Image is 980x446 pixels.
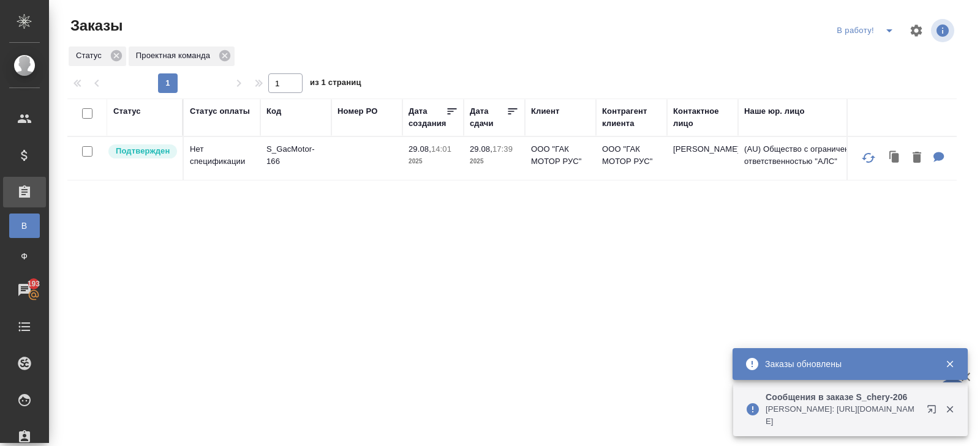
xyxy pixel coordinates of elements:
[136,50,214,62] p: Проектная команда
[766,391,919,403] p: Сообщения в заказе S_chery-206
[67,16,123,35] span: Заказы
[937,404,962,415] button: Закрыть
[116,145,170,157] p: Подтвержден
[937,359,962,370] button: Закрыть
[190,105,250,117] div: Статус оплаты
[107,143,176,160] div: Выставляет КМ после уточнения всех необходимых деталей и получения согласия клиента на запуск. С ...
[766,403,919,428] p: [PERSON_NAME]: [URL][DOMAIN_NAME]
[20,278,48,290] span: 193
[883,146,907,171] button: Клонировать
[69,46,126,66] div: Статус
[337,105,377,117] div: Номер PO
[470,155,519,168] p: 2025
[673,105,732,130] div: Контактное лицо
[266,105,281,117] div: Код
[531,143,590,168] p: ООО "ГАК МОТОР РУС"
[184,137,260,180] td: Нет спецификации
[931,19,957,42] span: Посмотреть информацию
[470,105,507,130] div: Дата сдачи
[919,397,949,426] button: Открыть в новой вкладке
[76,50,106,62] p: Статус
[431,144,451,154] p: 14:01
[3,275,46,305] a: 193
[9,244,40,269] a: Ф
[310,75,361,93] span: из 1 страниц
[531,105,559,117] div: Клиент
[854,143,883,173] button: Обновить
[113,105,141,117] div: Статус
[409,144,431,154] p: 29.08,
[834,21,902,40] div: split button
[470,144,492,154] p: 29.08,
[409,155,458,168] p: 2025
[744,105,805,117] div: Наше юр. лицо
[902,16,931,45] span: Настроить таблицу
[927,146,951,171] button: Для КМ: Статус Подтвержден под ответственность Ксюши, фактически все еще на согласовании у клиента.
[667,137,738,180] td: [PERSON_NAME]
[9,214,40,238] a: В
[15,250,34,262] span: Ф
[15,220,34,232] span: В
[765,358,927,370] div: Заказы обновлены
[907,146,927,171] button: Удалить
[409,105,446,130] div: Дата создания
[492,144,513,154] p: 17:39
[602,143,661,168] p: ООО "ГАК МОТОР РУС"
[738,137,885,180] td: (AU) Общество с ограниченной ответственностью "АЛС"
[602,105,661,130] div: Контрагент клиента
[129,46,235,66] div: Проектная команда
[266,143,325,168] p: S_GacMotor-166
